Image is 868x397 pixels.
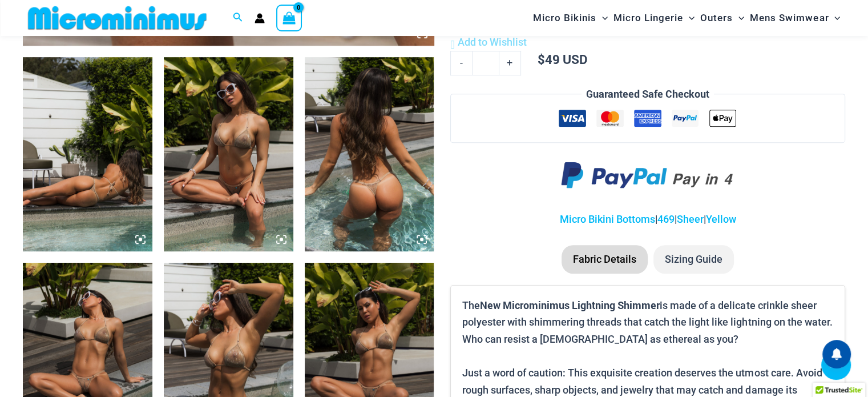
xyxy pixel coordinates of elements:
[560,213,655,225] a: Micro Bikini Bottoms
[750,3,829,33] span: Mens Swimwear
[164,57,293,251] img: Lightning Shimmer Glittering Dunes 317 Tri Top 469 Thong
[613,3,683,33] span: Micro Lingerie
[472,51,499,75] input: Product quantity
[562,245,648,274] li: Fabric Details
[677,213,704,225] a: Sheer
[450,51,472,75] a: -
[23,5,211,31] img: MM SHOP LOGO FLAT
[528,2,845,34] nav: Site Navigation
[700,3,733,33] span: Outers
[538,51,545,67] span: $
[450,34,526,51] a: Add to Wishlist
[533,3,596,33] span: Micro Bikinis
[538,51,587,67] bdi: 49 USD
[596,3,608,33] span: Menu Toggle
[733,3,744,33] span: Menu Toggle
[747,3,843,33] a: Mens SwimwearMenu ToggleMenu Toggle
[653,245,734,274] li: Sizing Guide
[530,3,611,33] a: Micro BikinisMenu ToggleMenu Toggle
[233,11,243,25] a: Search icon link
[657,213,675,225] a: 469
[611,3,697,33] a: Micro LingerieMenu ToggleMenu Toggle
[829,3,840,33] span: Menu Toggle
[499,51,521,75] a: +
[706,213,736,225] a: Yellow
[697,3,747,33] a: OutersMenu ToggleMenu Toggle
[23,57,152,251] img: Lightning Shimmer Glittering Dunes 317 Tri Top 469 Thong
[255,13,265,23] a: Account icon link
[480,298,660,312] b: New Microminimus Lightning Shimmer
[458,36,527,48] span: Add to Wishlist
[582,86,714,103] legend: Guaranteed Safe Checkout
[276,5,302,31] a: View Shopping Cart, empty
[305,57,434,251] img: Lightning Shimmer Glittering Dunes 317 Tri Top 469 Thong
[450,211,845,228] p: | | |
[683,3,695,33] span: Menu Toggle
